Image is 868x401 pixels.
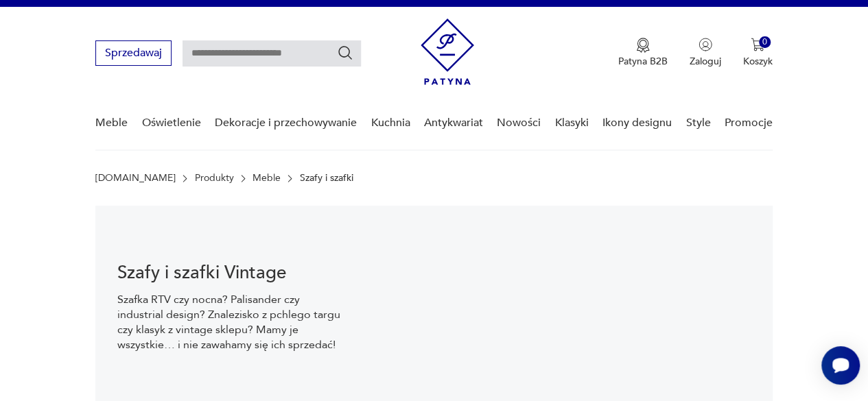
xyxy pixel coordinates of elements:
[685,97,710,149] a: Style
[821,346,860,385] iframe: Smartsupp widget button
[725,97,773,149] a: Promocje
[95,49,172,59] a: Sprzedawaj
[602,97,672,149] a: Ikony designu
[743,38,773,68] button: 0Koszyk
[618,38,668,68] a: Ikona medaluPatyna B2B
[142,97,201,149] a: Oświetlenie
[95,173,176,184] a: [DOMAIN_NAME]
[95,97,128,149] a: Meble
[690,38,721,68] button: Zaloguj
[751,38,764,51] img: Ikona koszyka
[253,173,281,184] a: Meble
[421,19,474,85] img: Patyna - sklep z meblami i dekoracjami vintage
[690,55,721,68] p: Zaloguj
[371,97,410,149] a: Kuchnia
[117,292,344,352] p: Szafka RTV czy nocna? Palisander czy industrial design? Znalezisko z pchlego targu czy klasyk z v...
[759,36,771,48] div: 0
[743,55,773,68] p: Koszyk
[300,173,353,184] p: Szafy i szafki
[497,97,541,149] a: Nowości
[215,97,357,149] a: Dekoracje i przechowywanie
[337,45,353,61] button: Szukaj
[618,38,668,68] button: Patyna B2B
[699,38,712,51] img: Ikonka użytkownika
[195,173,234,184] a: Produkty
[95,40,172,66] button: Sprzedawaj
[117,265,344,281] h1: Szafy i szafki Vintage
[636,38,650,53] img: Ikona medalu
[424,97,483,149] a: Antykwariat
[555,97,589,149] a: Klasyki
[618,55,668,68] p: Patyna B2B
